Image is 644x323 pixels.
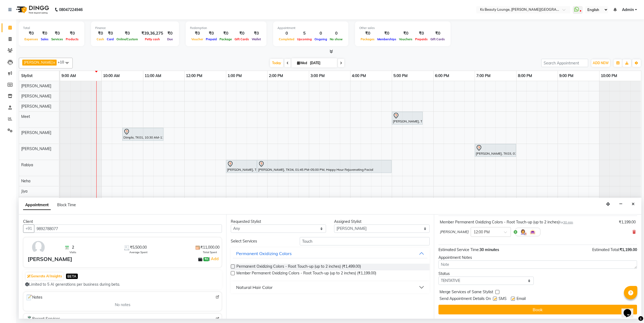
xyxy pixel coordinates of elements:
span: Merge Services of Same Stylist [440,289,493,296]
button: Close [629,200,637,208]
div: ₹0 [414,30,429,37]
div: Member Permanent Oxidizing Colors - Root Touch-up (up to 2 inches) [440,219,573,225]
input: Search by service name [300,237,430,245]
div: ₹0 [376,30,398,37]
span: ADD NEW [593,61,609,65]
span: [PERSON_NAME] [21,130,51,135]
div: ₹0 [165,30,175,37]
a: 9:00 AM [60,72,77,80]
span: Estimated Service Time: [438,247,480,252]
span: [PERSON_NAME] [21,84,51,88]
div: ₹0 [39,30,50,37]
span: Visits [69,250,76,254]
div: [PERSON_NAME], TK04, 01:45 PM-05:00 PM, Happy Hour Rejuvenating Facial [258,161,391,172]
span: ₹1,199.00 [620,247,637,252]
img: logo [14,2,50,17]
span: Notes [25,294,42,301]
div: ₹0 [50,30,64,37]
button: Book [438,305,637,314]
b: 08047224946 [59,2,83,17]
span: Sales [39,37,50,41]
span: Today [270,59,283,67]
span: Card [105,37,115,41]
span: Gift Cards [233,37,250,41]
input: 2025-09-03 [308,59,335,67]
span: [PERSON_NAME] [21,94,51,99]
a: 10:00 PM [599,72,619,80]
span: Neha [21,179,30,183]
div: ₹0 [250,30,262,37]
span: Upcoming [296,37,313,41]
div: ₹0 [233,30,250,37]
a: 5:00 PM [392,72,409,80]
span: No show [328,37,344,41]
div: Redemption [190,26,262,30]
span: Vouchers [398,37,414,41]
a: x [53,60,55,64]
span: 30 minutes [480,247,499,252]
span: Products [64,37,80,41]
small: for [559,220,573,224]
div: ₹0 [190,30,204,37]
div: 5 [296,30,313,37]
span: Prepaids [414,37,429,41]
span: Online/Custom [115,37,139,41]
span: | [209,256,219,262]
div: Total [23,26,80,30]
div: [PERSON_NAME], TK02, 05:00 PM-05:45 PM, Hair Styling - Wash And Blowdry (Mid-Back) [392,112,422,124]
span: Block Time [57,202,76,207]
div: Appointment [277,26,344,30]
span: [PERSON_NAME] [24,60,53,64]
span: Package [218,37,233,41]
span: Send Appointment Details On [440,296,491,303]
span: Recent Services [25,316,60,322]
span: Admin [622,7,634,13]
a: 10:00 AM [102,72,121,80]
div: Assigned Stylist [334,219,429,224]
span: Services [50,37,64,41]
span: Average Spent [129,250,148,254]
span: ₹11,000.00 [200,245,219,250]
img: Interior.png [529,229,536,235]
a: 12:00 PM [185,72,204,80]
span: BETA [66,274,78,279]
span: Total Spent [203,250,217,254]
input: Search Appointment [541,59,588,67]
button: Generate AI Insights [26,273,63,280]
span: Member Permanent Oxidizing Colors - Root Touch-up (up to 2 inches) (₹1,199.00) [236,270,376,277]
span: ₹5,500.00 [130,245,147,250]
div: Finance [95,26,175,30]
iframe: chat widget [621,302,639,318]
div: [PERSON_NAME] [28,255,72,263]
div: ₹0 [115,30,139,37]
div: [PERSON_NAME], TK04, 01:00 PM-01:45 PM, Summer Offer Waxing [226,161,256,172]
span: No notes [115,302,130,308]
a: 1:00 PM [226,72,243,80]
a: 8:00 PM [517,72,533,80]
div: Appointment Notes [438,255,637,260]
button: ADD NEW [591,59,610,67]
span: 2 [72,245,74,250]
span: Gift Cards [429,37,446,41]
span: Permanent Oxidizing Colors - Root Touch-up (up to 2 inches) (₹1,499.00) [236,264,361,270]
img: avatar [31,239,46,255]
div: Limited to 5 AI generations per business during beta. [25,282,220,287]
button: Permanent Oxidizing Colors [233,249,427,258]
div: ₹39,36,275 [139,30,165,37]
a: 11:00 AM [143,72,163,80]
div: ₹0 [204,30,218,37]
div: ₹0 [429,30,446,37]
div: Requested Stylist [231,219,326,224]
span: Estimated Total: [592,247,620,252]
div: ₹0 [23,30,39,37]
span: Wallet [250,37,262,41]
div: Dimple, TK01, 10:30 AM-11:30 AM, Natural Hair Color - Natural Root Touch-up (up to 2 inches) [123,129,163,140]
a: 4:00 PM [350,72,367,80]
div: ₹0 [218,30,233,37]
div: ₹0 [95,30,105,37]
span: [PERSON_NAME] [21,146,51,151]
button: Natural Hair Color [233,282,427,292]
a: 3:00 PM [309,72,326,80]
a: 6:00 PM [434,72,451,80]
div: ₹0 [398,30,414,37]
